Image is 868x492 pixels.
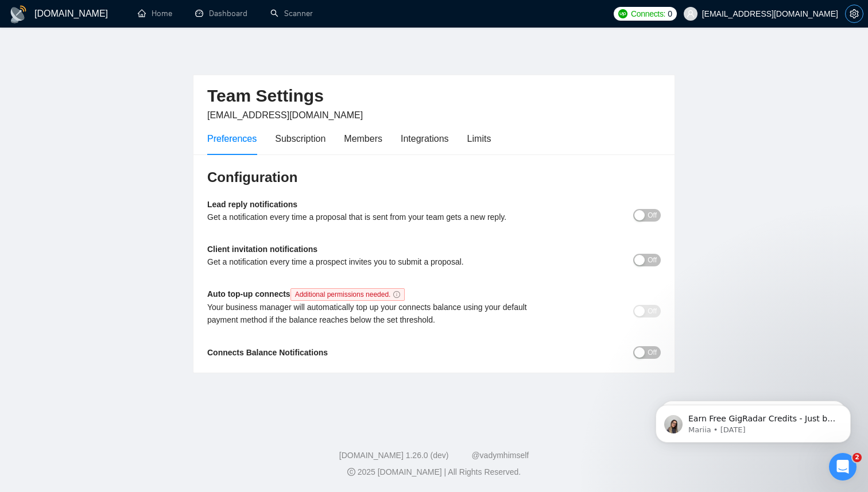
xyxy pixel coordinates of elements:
div: Get a notification every time a proposal that is sent from your team gets a new reply. [207,211,548,223]
iframe: Intercom live chat [829,453,857,481]
div: Members [344,131,382,146]
span: 0 [668,7,672,20]
img: logo [9,5,28,24]
button: setting [845,5,863,23]
span: Additional permissions needed. [290,288,405,301]
h3: Configuration [207,168,661,187]
span: Off [648,305,657,317]
a: setting [845,9,863,18]
span: copyright [347,468,355,476]
a: @vadymhimself [471,451,529,460]
span: setting [846,9,863,18]
span: user [687,10,695,18]
div: Subscription [275,131,325,146]
div: Your business manager will automatically top up your connects balance using your default payment ... [207,301,548,326]
a: searchScanner [270,9,313,18]
span: Off [648,346,657,359]
b: Auto top-up connects [207,289,409,299]
span: Off [648,209,657,222]
div: Get a notification every time a prospect invites you to submit a proposal. [207,255,548,268]
span: [EMAIL_ADDRESS][DOMAIN_NAME] [207,110,363,120]
div: 2025 [DOMAIN_NAME] | All Rights Reserved. [9,466,859,478]
h2: Team Settings [207,84,661,108]
span: 2 [852,453,862,462]
span: Off [648,254,657,266]
iframe: Intercom notifications message [638,381,868,461]
div: Limits [467,131,491,146]
a: homeHome [138,9,172,18]
b: Lead reply notifications [207,200,297,209]
a: dashboardDashboard [195,9,247,18]
div: Integrations [401,131,449,146]
img: upwork-logo.png [618,9,627,18]
a: [DOMAIN_NAME] 1.26.0 (dev) [339,451,449,460]
span: Connects: [631,7,665,20]
b: Client invitation notifications [207,245,317,254]
b: Connects Balance Notifications [207,348,328,357]
span: info-circle [393,291,400,298]
div: Preferences [207,131,257,146]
